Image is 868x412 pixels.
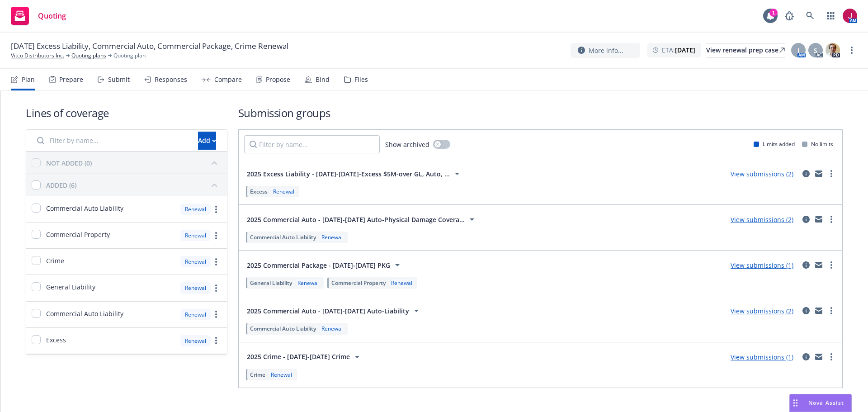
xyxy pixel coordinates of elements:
[22,76,35,83] div: Plan
[46,282,95,292] span: General Liability
[813,351,824,362] a: mail
[354,76,368,83] div: Files
[662,45,695,55] span: ETA :
[180,204,211,215] div: Renewal
[271,188,296,195] div: Renewal
[46,204,123,213] span: Commercial Auto Liability
[826,43,840,57] img: photo
[108,76,130,83] div: Submit
[7,3,70,28] a: Quoting
[731,307,793,315] a: View submissions (2)
[180,230,211,241] div: Renewal
[801,351,811,362] a: circleInformation
[211,256,222,267] a: more
[211,335,222,346] a: more
[801,7,819,25] a: Search
[59,76,83,83] div: Prepare
[296,279,321,287] div: Renewal
[46,256,64,265] span: Crime
[813,305,824,316] a: mail
[754,140,795,148] div: Limits added
[320,233,344,241] div: Renewal
[801,214,811,225] a: circleInformation
[826,351,837,362] a: more
[320,325,344,332] div: Renewal
[11,52,64,60] a: Vitco Distributors Inc.
[571,43,640,58] button: More info...
[238,105,843,120] h1: Submission groups
[826,260,837,270] a: more
[46,335,66,345] span: Excess
[797,46,799,55] span: J
[180,282,211,294] div: Renewal
[826,214,837,225] a: more
[247,215,465,224] span: 2025 Commercial Auto - [DATE]-[DATE] Auto-Physical Damage Covera...
[244,165,465,183] button: 2025 Excess Liability - [DATE]-[DATE]-Excess $5M-over GL, Auto, ...
[801,305,811,316] a: circleInformation
[843,9,857,23] img: photo
[46,178,222,192] button: ADDED (6)
[813,168,824,179] a: mail
[389,279,414,287] div: Renewal
[11,41,288,52] span: [DATE] Excess Liability, Commercial Auto, Commercial Package, Crime Renewal
[46,309,123,318] span: Commercial Auto Liability
[250,188,268,195] span: Excess
[385,140,429,149] span: Show archived
[826,168,837,179] a: more
[247,169,450,179] span: 2025 Excess Liability - [DATE]-[DATE]-Excess $5M-over GL, Auto, ...
[589,46,623,55] span: More info...
[826,305,837,316] a: more
[731,170,793,178] a: View submissions (2)
[250,371,265,379] span: Crime
[46,158,92,168] div: NOT ADDED (0)
[38,12,66,19] span: Quoting
[211,230,222,241] a: more
[180,335,211,346] div: Renewal
[780,7,798,25] a: Report a Bug
[269,371,294,379] div: Renewal
[813,214,824,225] a: mail
[211,204,222,215] a: more
[46,156,222,170] button: NOT ADDED (0)
[250,233,316,241] span: Commercial Auto Liability
[180,309,211,320] div: Renewal
[266,76,290,83] div: Propose
[801,168,811,179] a: circleInformation
[244,135,380,153] input: Filter by name...
[155,76,187,83] div: Responses
[211,309,222,320] a: more
[247,352,350,361] span: 2025 Crime - [DATE]-[DATE] Crime
[316,76,330,83] div: Bind
[801,260,811,270] a: circleInformation
[46,230,110,239] span: Commercial Property
[214,76,242,83] div: Compare
[731,261,793,270] a: View submissions (1)
[244,348,365,366] button: 2025 Crime - [DATE]-[DATE] Crime
[675,46,695,54] strong: [DATE]
[731,353,793,361] a: View submissions (1)
[244,256,406,274] button: 2025 Commercial Package - [DATE]-[DATE] PKG
[32,132,193,150] input: Filter by name...
[808,399,844,407] span: Nova Assist
[46,180,76,190] div: ADDED (6)
[331,279,386,287] span: Commercial Property
[198,132,216,149] div: Add
[71,52,106,60] a: Quoting plans
[731,215,793,224] a: View submissions (2)
[250,325,316,332] span: Commercial Auto Liability
[790,394,801,412] div: Drag to move
[113,52,146,60] span: Quoting plan
[802,140,833,148] div: No limits
[769,9,778,17] div: 1
[198,132,216,150] button: Add
[706,43,785,57] a: View renewal prep case
[247,260,390,270] span: 2025 Commercial Package - [DATE]-[DATE] PKG
[26,105,227,120] h1: Lines of coverage
[180,256,211,267] div: Renewal
[813,260,824,270] a: mail
[247,306,409,316] span: 2025 Commercial Auto - [DATE]-[DATE] Auto-Liability
[250,279,292,287] span: General Liability
[706,43,785,57] div: View renewal prep case
[211,283,222,294] a: more
[244,210,480,228] button: 2025 Commercial Auto - [DATE]-[DATE] Auto-Physical Damage Covera...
